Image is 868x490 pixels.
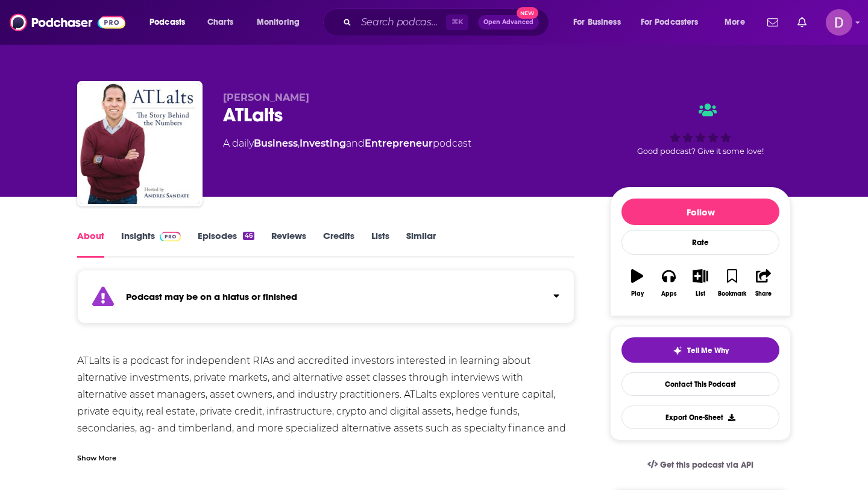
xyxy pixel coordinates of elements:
[517,7,538,19] span: New
[610,92,791,167] div: Good podcast? Give it some love!
[406,230,436,258] a: Similar
[257,14,300,31] span: Monitoring
[121,230,181,258] a: InsightsPodchaser Pro
[243,232,254,240] div: 46
[141,13,201,32] button: open menu
[200,13,241,32] a: Charts
[248,13,315,32] button: open menu
[80,83,200,204] img: ATLalts
[621,199,779,225] button: Follow
[365,138,433,149] a: Entrepreneur
[621,337,779,363] button: tell me why sparkleTell Me Why
[223,136,471,151] div: A daily podcast
[633,13,716,32] button: open menu
[716,13,760,32] button: open menu
[254,138,298,149] a: Business
[126,291,297,302] strong: Podcast may be on a hiatus or finished
[223,92,309,103] span: [PERSON_NAME]
[718,290,746,297] div: Bookmark
[483,19,533,25] span: Open Advanced
[755,290,772,297] div: Share
[637,147,764,156] span: Good podcast? Give it some love!
[346,138,365,149] span: and
[660,460,753,470] span: Get this podcast via API
[621,261,653,305] button: Play
[748,261,779,305] button: Share
[638,450,763,480] a: Get this podcast via API
[300,138,346,149] a: Investing
[478,15,539,30] button: Open AdvancedNew
[725,14,745,31] span: More
[653,261,684,305] button: Apps
[763,12,783,33] a: Show notifications dropdown
[631,290,644,297] div: Play
[323,230,354,258] a: Credits
[446,14,468,30] span: ⌘ K
[826,9,852,36] img: User Profile
[356,13,446,32] input: Search podcasts, credits, & more...
[685,261,716,305] button: List
[77,230,104,258] a: About
[271,230,306,258] a: Reviews
[565,13,636,32] button: open menu
[687,346,729,355] span: Tell Me Why
[826,9,852,36] span: Logged in as donovan
[621,406,779,429] button: Export One-Sheet
[661,290,677,297] div: Apps
[335,8,561,36] div: Search podcasts, credits, & more...
[149,14,185,31] span: Podcasts
[716,261,747,305] button: Bookmark
[696,290,705,297] div: List
[621,230,779,255] div: Rate
[198,230,254,258] a: Episodes46
[207,14,233,31] span: Charts
[641,14,699,31] span: For Podcasters
[371,230,389,258] a: Lists
[826,9,852,36] button: Show profile menu
[673,346,682,355] img: tell me why sparkle
[793,12,811,33] a: Show notifications dropdown
[621,372,779,396] a: Contact This Podcast
[298,138,300,149] span: ,
[573,14,621,31] span: For Business
[10,11,125,34] img: Podchaser - Follow, Share and Rate Podcasts
[160,232,181,241] img: Podchaser Pro
[77,352,574,454] div: ATLalts is a podcast for independent RIAs and accredited investors interested in learning about a...
[77,277,574,323] section: Click to expand status details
